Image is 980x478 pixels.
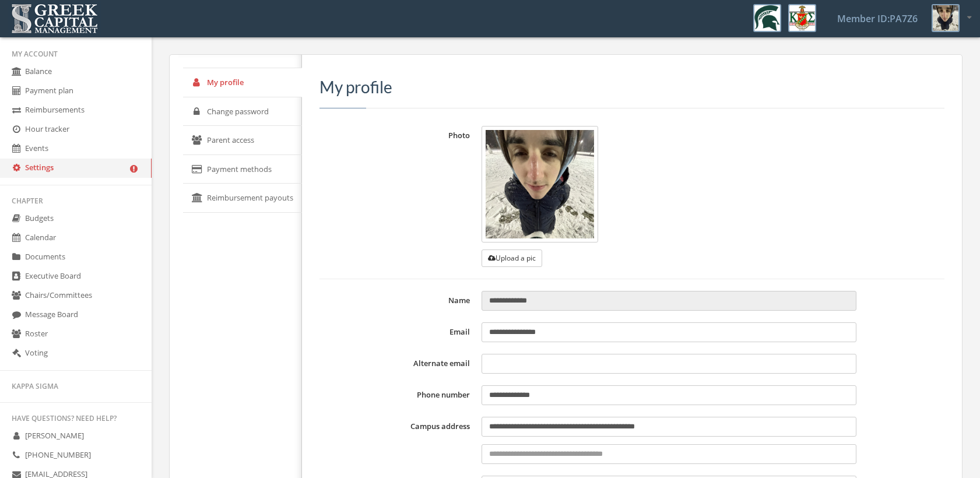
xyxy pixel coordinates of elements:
[319,354,476,374] label: Alternate email
[482,249,542,267] button: Upload a pic
[25,430,84,441] span: [PERSON_NAME]
[183,184,302,213] a: Reimbursement payouts
[319,322,476,342] label: Email
[823,1,932,37] a: Member ID: PA7Z6
[319,291,476,311] label: Name
[319,417,476,464] label: Campus address
[319,126,476,267] label: Photo
[319,78,944,96] h3: My profile
[183,126,302,155] a: Parent access
[183,68,302,97] a: My profile
[183,97,302,126] a: Change password
[319,385,476,405] label: Phone number
[183,155,302,184] a: Payment methods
